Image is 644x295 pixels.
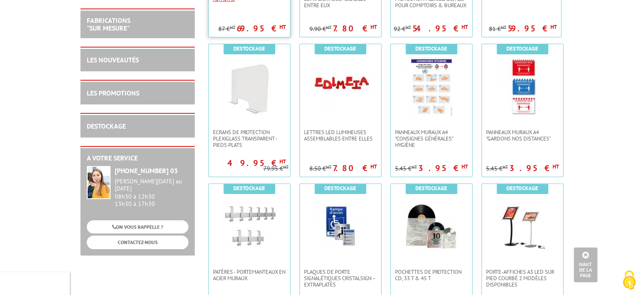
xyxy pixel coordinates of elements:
[220,197,279,256] img: Patères - Portemanteaux en acier muraux
[418,166,468,171] p: 3.95 €
[87,89,139,97] a: LES PROMOTIONS
[283,164,289,170] sup: HT
[395,269,468,281] span: Pochettes de protection CD, 33 T & 45 T
[237,26,286,31] p: 69.95 €
[486,166,508,172] p: 5.45 €
[493,57,552,116] img: Panneaux muraux A4
[415,45,447,52] b: Destockage
[482,269,563,288] a: Porte-affiches A3 LED sur pied courbé 2 modèles disponibles
[304,129,377,142] span: Lettres LED lumineuses assemblables entre elles
[370,163,377,170] sup: HT
[279,23,286,31] sup: HT
[87,16,130,32] a: FABRICATIONS"Sur Mesure"
[482,129,563,142] a: Panneaux muraux A4 "Gardons nos Distances"
[115,178,188,207] div: 08h30 à 12h30 13h30 à 17h30
[326,164,332,170] sup: HT
[394,26,411,32] p: 92 €
[506,45,538,52] b: Destockage
[311,57,370,116] img: Lettres LED lumineuses assemblables entre elles
[310,166,332,172] p: 8.50 €
[370,23,377,31] sup: HT
[614,266,644,295] button: Cookies (fenêtre modale)
[230,24,235,30] sup: HT
[462,23,468,31] sup: HT
[462,163,468,170] sup: HT
[87,220,188,233] a: ON VOUS RAPPELLE ?
[415,185,447,192] b: Destockage
[509,166,559,171] p: 3.95 €
[493,197,552,256] img: Porte-affiches A3 LED sur pied courbé 2 modèles disponibles
[115,178,188,192] div: [PERSON_NAME][DATE] au [DATE]
[227,160,286,166] p: 49.95 €
[300,129,381,142] a: Lettres LED lumineuses assemblables entre elles
[550,23,557,31] sup: HT
[402,197,461,256] img: Pochettes de protection CD, 33 T & 45 T
[218,26,235,32] p: 87 €
[209,129,290,148] a: ECRANS DE PROTECTION PLEXIGLASS TRANSPARENT - Pieds plats
[220,57,279,116] img: ECRANS DE PROTECTION PLEXIGLASS TRANSPARENT - Pieds plats
[489,26,506,32] p: 81 €
[87,122,126,130] a: DESTOCKAGE
[574,247,597,282] a: Haut de la page
[87,56,139,64] a: LES NOUVEAUTÉS
[213,269,286,281] span: Patères - Portemanteaux en acier muraux
[324,45,356,52] b: Destockage
[391,269,472,281] a: Pochettes de protection CD, 33 T & 45 T
[395,166,417,172] p: 5.45 €
[333,26,377,31] p: 7.80 €
[619,270,640,291] img: Cookies (fenêtre modale)
[486,129,559,142] span: Panneaux muraux A4 "Gardons nos Distances"
[209,269,290,281] a: Patères - Portemanteaux en acier muraux
[333,166,377,171] p: 7.80 €
[263,166,289,172] p: 79.95 €
[213,129,286,148] span: ECRANS DE PROTECTION PLEXIGLASS TRANSPARENT - Pieds plats
[503,164,508,170] sup: HT
[406,24,411,30] sup: HT
[233,185,265,192] b: Destockage
[486,269,559,288] span: Porte-affiches A3 LED sur pied courbé 2 modèles disponibles
[553,163,559,170] sup: HT
[87,166,111,199] img: widget-service.jpg
[87,236,188,249] a: CONTACTEZ-NOUS
[310,26,332,32] p: 9.90 €
[402,57,461,116] img: Panneaux muraux A4
[304,269,377,288] span: Plaques de porte signalétiques CristalSign – extraplates
[501,24,506,30] sup: HT
[279,158,286,165] sup: HT
[412,164,417,170] sup: HT
[326,24,332,30] sup: HT
[87,155,188,162] h2: A votre service
[412,26,468,31] p: 54.95 €
[233,45,265,52] b: Destockage
[508,26,557,31] p: 59.95 €
[506,185,538,192] b: Destockage
[300,269,381,288] a: Plaques de porte signalétiques CristalSign – extraplates
[391,129,472,148] a: Panneaux muraux A4 "Consignes Générales" Hygiène
[395,129,468,148] span: Panneaux muraux A4 "Consignes Générales" Hygiène
[324,185,356,192] b: Destockage
[311,197,370,256] img: Plaques de porte signalétiques CristalSign – extraplates
[115,166,178,175] strong: [PHONE_NUMBER] 03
